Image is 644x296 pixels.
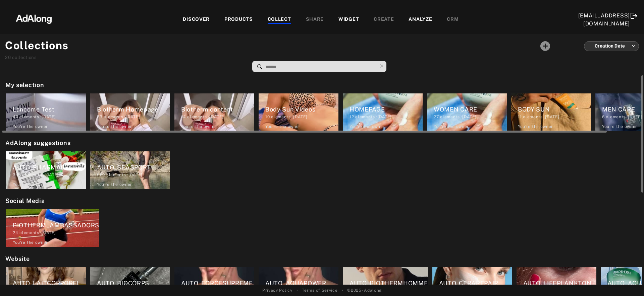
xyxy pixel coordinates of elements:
div: HOMEPAGE12 elements ·[DATE]You're the owner [341,91,425,133]
div: You're the owner [97,124,132,130]
div: Biotherm Homepage [97,105,170,114]
div: AUTO_PHARMACY [13,163,86,172]
img: 63233d7d88ed69de3c212112c67096b6.png [4,8,63,28]
h2: My selection [5,80,642,89]
div: elements · [DATE] [97,172,170,178]
span: 6 [602,115,605,119]
div: AUTO_BIOTHERMHOMME [350,279,428,288]
div: WIDGET [338,16,359,24]
button: Add a collecton [537,38,554,55]
iframe: Chat Widget [610,264,644,296]
div: You're the owner [602,124,637,130]
div: WOMEN CARE [434,105,507,114]
div: elements · [DATE] [13,114,86,120]
span: 24 [13,230,18,235]
span: 27 [434,115,439,119]
div: elements · [DATE] [434,114,507,120]
div: BODY SUN11 elements ·[DATE]You're the owner [509,91,593,133]
div: Biotherm content14 elements ·[DATE]You're the owner [172,91,256,133]
div: elements · [DATE] [13,172,86,178]
div: Body Sun Videos [265,105,338,114]
div: COLLECT [268,16,291,24]
a: Privacy Policy [262,287,292,293]
div: DISCOVER [183,16,210,24]
span: 14 [181,115,186,119]
div: AUTO_SEASPORT960 elements ·[DATE]You're the owner [88,149,172,191]
div: You're the owner [181,124,216,130]
div: Biotherm Homepage23 elements ·[DATE]You're the owner [88,91,172,133]
div: Lancome Test40 elements ·[DATE]You're the owner [4,91,88,133]
div: You're the owner [518,124,553,130]
h2: AdAlong suggestions [5,138,642,147]
div: ANALYZE [409,16,432,24]
span: 10 [265,115,270,119]
span: 23 [97,115,102,119]
h2: Social Media [5,196,642,205]
div: You're the owner [13,181,48,188]
div: Body Sun Videos10 elements ·[DATE]You're the owner [257,91,340,133]
div: collections [5,54,69,61]
div: HOMEPAGE [350,105,423,114]
span: 346 [13,172,21,177]
div: elements · [DATE] [181,114,254,120]
div: Creation Date [590,37,636,55]
span: 12 [350,115,354,119]
div: BIOTHERM_AMBASSADORS24 elements ·[DATE]You're the owner [4,207,101,249]
span: • [297,287,298,293]
div: You're the owner [265,124,301,130]
span: 26 [5,55,11,60]
div: elements · [DATE] [97,114,170,120]
a: Terms of Service [302,287,337,293]
span: 40 [13,115,18,119]
div: AUTO_SEASPORT [97,163,170,172]
div: You're the owner [350,124,385,130]
span: 11 [518,115,522,119]
div: BODY SUN [518,105,591,114]
div: WOMEN CARE27 elements ·[DATE]You're the owner [425,91,509,133]
div: [EMAIL_ADDRESS][DOMAIN_NAME] [578,12,630,28]
div: elements · [DATE] [350,114,423,120]
span: • [342,287,343,293]
div: elements · [DATE] [265,114,338,120]
div: BIOTHERM_AMBASSADORS [13,221,99,230]
div: AUTO_LIFEPLANKTON [523,279,596,288]
div: AUTO_BIOCORPS [97,279,170,288]
span: © 2025 - Adalong [347,287,382,293]
h2: Website [5,254,642,263]
div: elements · [DATE] [518,114,591,120]
div: AUTO_FORCESUPREME [181,279,254,288]
div: AUTO_CERAREPAIR [439,279,512,288]
div: Biotherm content [181,105,254,114]
div: You're the owner [97,181,132,188]
span: 960 [97,172,105,177]
div: CRM [447,16,459,24]
div: SHARE [306,16,324,24]
div: CREATE [374,16,394,24]
div: Lancome Test [13,105,86,114]
div: elements · [DATE] [13,230,99,236]
div: AUTO_LAITCORPOREL [13,279,86,288]
div: AUTO_AQUAPOWER [265,279,338,288]
div: AUTO_PHARMACY346 elements ·[DATE]You're the owner [4,149,88,191]
h1: Collections [5,38,69,54]
div: You're the owner [13,239,48,245]
div: You're the owner [434,124,469,130]
div: PRODUCTS [224,16,253,24]
div: You're the owner [13,124,48,130]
